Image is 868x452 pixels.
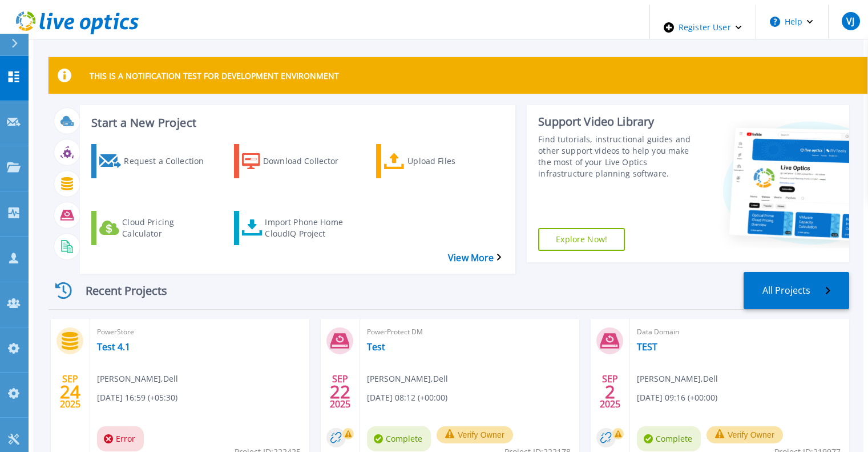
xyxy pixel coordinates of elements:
a: View More [448,253,501,263]
a: TEST [637,341,657,353]
span: [DATE] 08:12 (+00:00) [367,391,447,404]
span: [DATE] 09:16 (+00:00) [637,391,717,404]
a: Cloud Pricing Calculator [91,211,229,245]
div: Download Collector [263,147,354,175]
span: [DATE] 16:59 (+05:30) [97,391,177,404]
div: Cloud Pricing Calculator [122,214,213,242]
div: SEP 2025 [329,371,351,413]
span: 24 [60,387,80,397]
a: Test 4.1 [97,341,130,353]
span: 22 [330,387,350,397]
span: Data Domain [637,326,842,338]
span: Complete [367,426,431,451]
button: Verify Owner [706,426,783,443]
span: 2 [605,387,615,397]
span: [PERSON_NAME] , Dell [367,373,448,385]
span: Complete [637,426,701,451]
a: Download Collector [234,144,372,178]
div: SEP 2025 [599,371,621,413]
a: Upload Files [376,144,514,178]
a: Request a Collection [91,144,229,178]
a: Test [367,341,385,353]
span: PowerProtect DM [367,326,572,338]
div: Upload Files [407,147,499,175]
span: PowerStore [97,326,302,338]
div: SEP 2025 [59,371,81,413]
p: THIS IS A NOTIFICATION TEST FOR DEVELOPMENT ENVIRONMENT [90,70,339,81]
div: Register User [650,5,756,50]
span: [PERSON_NAME] , Dell [97,373,178,385]
a: Explore Now! [538,228,625,251]
div: Support Video Library [538,114,700,129]
div: Import Phone Home CloudIQ Project [265,214,356,242]
button: Verify Owner [437,426,513,443]
div: Find tutorials, instructional guides and other support videos to help you make the most of your L... [538,134,700,179]
button: Help [756,5,827,39]
a: All Projects [744,272,849,309]
span: VJ [846,17,854,26]
h3: Start a New Project [91,117,500,129]
div: Request a Collection [124,147,215,175]
div: Recent Projects [49,277,185,305]
span: Error [97,426,144,451]
span: [PERSON_NAME] , Dell [637,373,718,385]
